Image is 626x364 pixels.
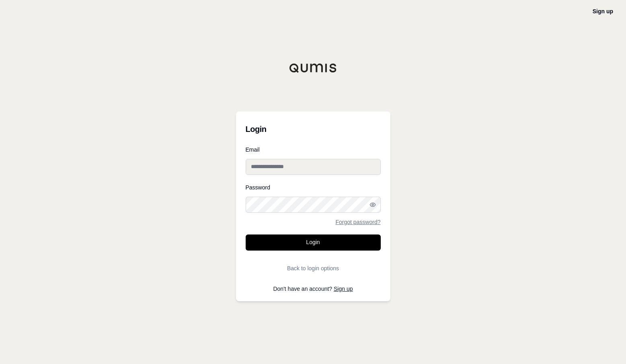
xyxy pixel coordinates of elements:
[246,260,381,276] button: Back to login options
[289,63,337,73] img: Qumis
[246,121,381,137] h3: Login
[246,234,381,251] button: Login
[246,185,381,190] label: Password
[593,8,613,14] a: Sign up
[246,147,381,152] label: Email
[335,219,380,225] a: Forgot password?
[334,286,353,292] a: Sign up
[246,286,381,292] p: Don't have an account?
